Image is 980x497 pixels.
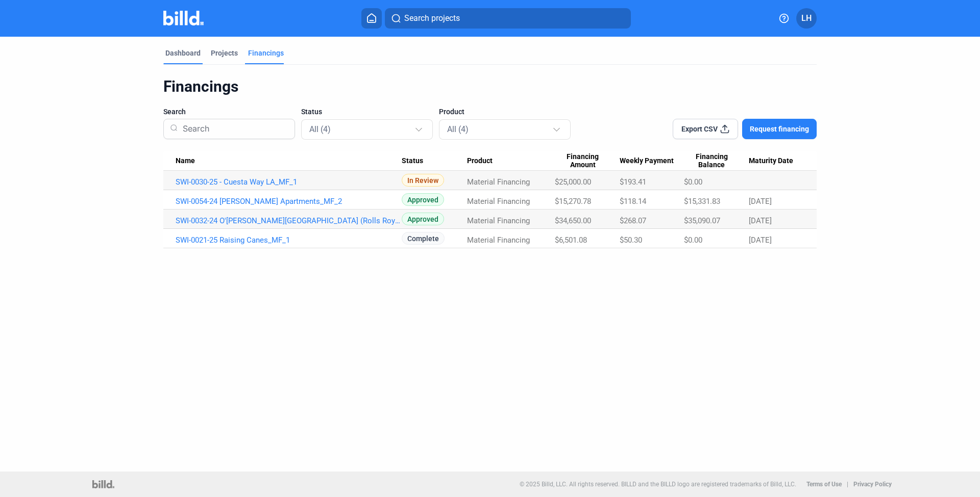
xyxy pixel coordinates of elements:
[176,177,402,187] a: SWI-0030-25 - Cuesta Way LA_MF_1
[467,216,530,225] span: Material Financing
[402,193,444,206] span: Approved
[467,177,530,187] span: Material Financing
[165,48,201,58] div: Dashboard
[163,77,817,96] div: Financings
[439,107,464,117] span: Product
[684,216,720,225] span: $35,090.07
[684,177,702,187] span: $0.00
[555,152,610,170] span: Financing Amount
[555,197,591,206] span: $15,270.78
[847,481,848,488] p: |
[211,48,238,58] div: Projects
[555,177,591,187] span: $25,000.00
[176,236,402,245] a: SWI-0021-25 Raising Canes_MF_1
[92,480,114,488] img: logo
[749,216,772,225] span: [DATE]
[749,197,772,206] span: [DATE]
[176,216,402,225] a: SWI-0032-24 O'[PERSON_NAME][GEOGRAPHIC_DATA] (Rolls Royce)_MF_1
[467,156,493,166] span: Product
[684,152,740,170] span: Financing Balance
[301,107,322,117] span: Status
[555,216,591,225] span: $34,650.00
[467,236,530,245] span: Material Financing
[620,236,642,245] span: $50.30
[179,116,288,142] input: Search
[853,481,892,488] b: Privacy Policy
[620,197,646,206] span: $118.14
[801,12,812,24] span: LH
[176,156,195,166] span: Name
[402,213,444,225] span: Approved
[402,232,445,245] span: Complete
[750,124,809,134] span: Request financing
[163,11,204,25] img: Billd Company Logo
[620,156,674,166] span: Weekly Payment
[684,236,702,245] span: $0.00
[176,197,402,206] a: SWI-0054-24 [PERSON_NAME] Apartments_MF_2
[248,48,284,58] div: Financings
[402,174,444,187] span: In Review
[404,12,460,24] span: Search projects
[467,197,530,206] span: Material Financing
[620,177,646,187] span: $193.41
[806,481,842,488] b: Terms of Use
[749,236,772,245] span: [DATE]
[520,481,796,488] p: © 2025 Billd, LLC. All rights reserved. BILLD and the BILLD logo are registered trademarks of Bil...
[684,197,720,206] span: $15,331.83
[555,236,587,245] span: $6,501.08
[681,124,718,134] span: Export CSV
[309,124,331,134] mat-select-trigger: All (4)
[163,107,186,117] span: Search
[620,216,646,225] span: $268.07
[402,156,423,166] span: Status
[749,156,793,166] span: Maturity Date
[447,124,469,134] mat-select-trigger: All (4)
